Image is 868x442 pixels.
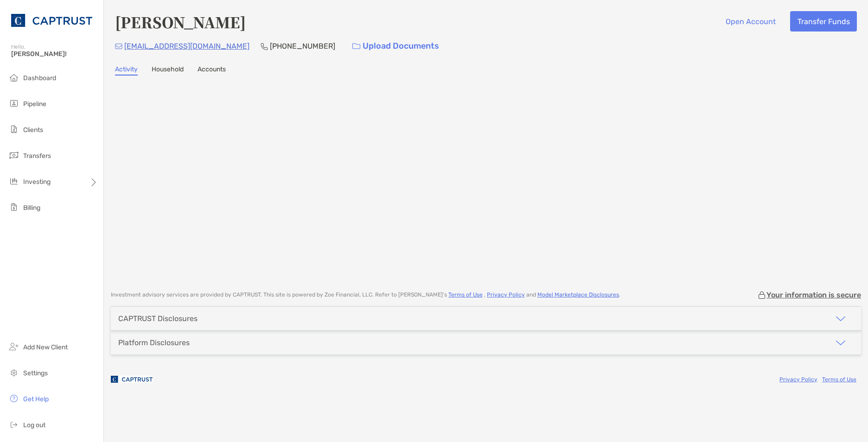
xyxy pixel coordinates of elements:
span: Clients [23,126,43,134]
img: billing icon [8,202,19,213]
a: Household [152,65,184,76]
span: Dashboard [23,74,56,82]
img: company logo [111,369,153,390]
a: Accounts [198,65,226,76]
a: Activity [115,65,138,76]
img: clients icon [8,124,19,135]
img: transfers icon [8,150,19,161]
span: [PERSON_NAME]! [11,50,98,58]
p: [PHONE_NUMBER] [270,40,335,52]
a: Privacy Policy [487,291,525,298]
p: [EMAIL_ADDRESS][DOMAIN_NAME] [124,40,249,52]
p: Your information is secure [766,290,861,299]
button: Open Account [718,11,783,32]
a: Model Marketplace Disclosures [537,291,619,298]
img: CAPTRUST Logo [11,4,92,37]
span: Settings [23,369,48,377]
span: Add New Client [23,343,68,351]
p: Investment advisory services are provided by CAPTRUST . This site is powered by Zoe Financial, LL... [111,291,620,298]
a: Terms of Use [822,376,856,383]
img: add_new_client icon [8,341,19,352]
span: Investing [23,178,51,186]
img: settings icon [8,367,19,378]
img: button icon [352,43,360,50]
span: Transfers [23,152,51,160]
h4: [PERSON_NAME] [115,11,246,32]
span: Billing [23,204,40,212]
img: Phone Icon [261,43,268,50]
div: CAPTRUST Disclosures [118,314,198,323]
span: Get Help [23,395,49,403]
a: Terms of Use [448,291,483,298]
img: logout icon [8,419,19,430]
img: dashboard icon [8,72,19,83]
img: icon arrow [835,313,846,324]
img: investing icon [8,176,19,187]
span: Pipeline [23,100,46,108]
a: Upload Documents [346,36,445,56]
img: get-help icon [8,393,19,404]
img: Email Icon [115,44,122,49]
span: Log out [23,421,45,429]
img: icon arrow [835,337,846,348]
a: Privacy Policy [779,376,817,383]
div: Platform Disclosures [118,338,190,347]
img: pipeline icon [8,98,19,109]
button: Transfer Funds [790,11,857,32]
